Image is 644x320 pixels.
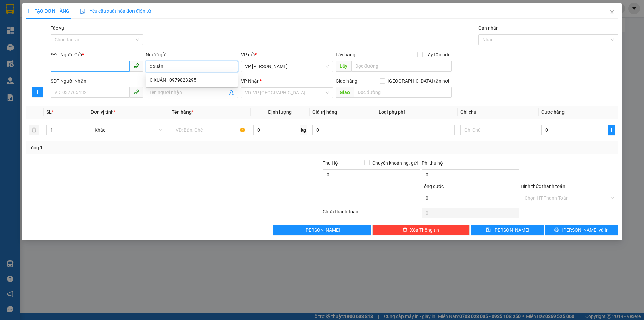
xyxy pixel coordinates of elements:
[29,125,39,135] button: delete
[146,75,238,85] div: C XUÂN - 0979823295
[336,52,355,57] span: Lấy hàng
[385,77,452,85] span: [GEOGRAPHIC_DATA] tận nơi
[80,8,151,14] span: Yêu cầu xuất hóa đơn điện tử
[608,127,615,133] span: plus
[351,61,452,72] input: Dọc đường
[300,125,307,135] span: kg
[26,8,69,14] span: TẠO ĐƠN HÀNG
[241,78,260,84] span: VP Nhận
[51,51,143,58] div: SĐT Người Gửi
[422,159,519,169] div: Phí thu hộ
[150,76,234,84] div: C XUÂN - 0979823295
[323,160,338,166] span: Thu Hộ
[471,225,544,235] button: save[PERSON_NAME]
[486,227,491,233] span: save
[410,226,439,234] span: Xóa Thông tin
[336,78,357,84] span: Giao hàng
[172,125,248,135] input: VD: Bàn, Ghế
[354,87,452,98] input: Dọc đường
[304,226,340,234] span: [PERSON_NAME]
[51,25,64,31] label: Tác vụ
[8,49,117,60] b: GỬI : VP [PERSON_NAME]
[312,109,337,115] span: Giá trị hàng
[51,77,143,85] div: SĐT Người Nhận
[29,144,249,151] div: Tổng: 1
[609,10,615,15] span: close
[241,51,333,58] div: VP gửi
[603,3,622,22] button: Close
[554,227,559,233] span: printer
[336,61,351,72] span: Lấy
[229,90,234,95] span: user-add
[80,9,86,14] img: icon
[322,208,421,220] div: Chưa thanh toán
[541,109,565,115] span: Cước hàng
[460,125,536,135] input: Ghi Chú
[423,51,452,58] span: Lấy tận nơi
[521,184,565,189] label: Hình thức thanh toán
[273,225,371,235] button: [PERSON_NAME]
[478,25,499,31] label: Gán nhãn
[8,8,42,42] img: logo.jpg
[370,159,420,167] span: Chuyển khoản ng. gửi
[312,125,373,135] input: 0
[336,87,354,98] span: Giao
[458,106,539,119] th: Ghi chú
[245,61,329,72] span: VP Cương Gián
[63,16,280,25] li: Cổ Đạm, xã [GEOGRAPHIC_DATA], [GEOGRAPHIC_DATA]
[268,109,292,115] span: Định lượng
[33,89,43,95] span: plus
[63,25,280,33] li: Hotline: 1900252555
[172,109,194,115] span: Tên hàng
[26,9,31,13] span: plus
[133,63,139,68] span: phone
[46,109,52,115] span: SL
[91,109,116,115] span: Đơn vị tính
[376,106,457,119] th: Loại phụ phí
[562,226,609,234] span: [PERSON_NAME] và In
[372,225,470,235] button: deleteXóa Thông tin
[146,51,238,58] div: Người gửi
[493,226,529,234] span: [PERSON_NAME]
[32,87,43,97] button: plus
[402,227,407,233] span: delete
[422,184,444,189] span: Tổng cước
[133,89,139,95] span: phone
[95,125,162,135] span: Khác
[608,125,615,135] button: plus
[545,225,618,235] button: printer[PERSON_NAME] và In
